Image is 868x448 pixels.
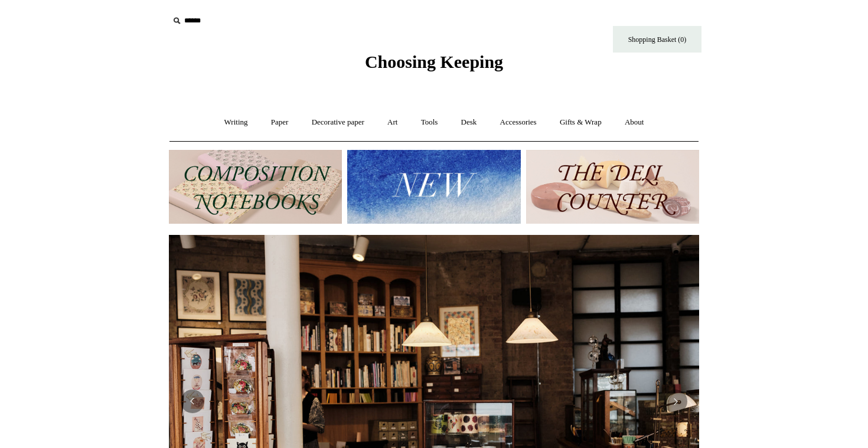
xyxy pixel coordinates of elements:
img: The Deli Counter [526,150,699,224]
a: Shopping Basket (0) [613,26,701,53]
a: Tools [410,107,449,138]
a: Paper [260,107,299,138]
button: Next [664,390,687,413]
a: Gifts & Wrap [549,107,612,138]
a: Desk [451,107,488,138]
span: Choosing Keeping [365,52,503,71]
img: New.jpg__PID:f73bdf93-380a-4a35-bcfe-7823039498e1 [347,150,520,224]
a: Choosing Keeping [365,61,503,70]
a: About [614,107,655,138]
a: Accessories [490,107,547,138]
a: Decorative paper [301,107,375,138]
a: Art [377,107,408,138]
img: 202302 Composition ledgers.jpg__PID:69722ee6-fa44-49dd-a067-31375e5d54ec [169,150,342,224]
a: Writing [214,107,259,138]
button: Previous [181,390,204,413]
